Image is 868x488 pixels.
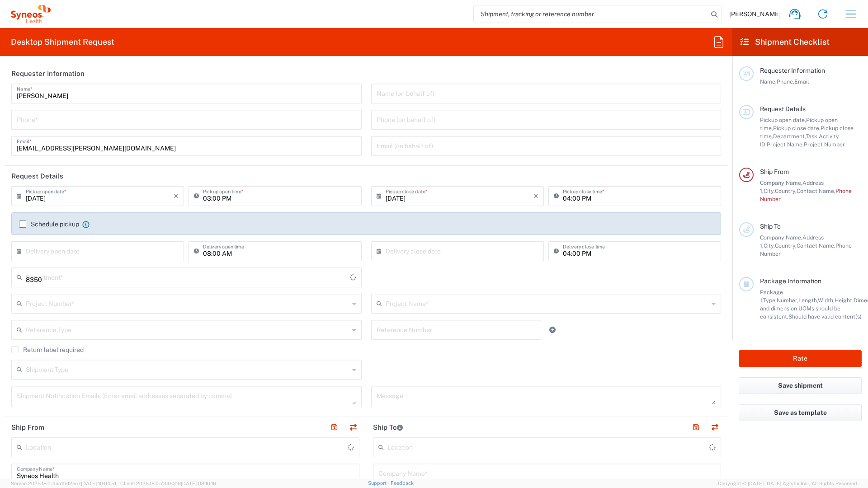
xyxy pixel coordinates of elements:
[760,78,777,85] span: Name,
[739,404,862,421] button: Save as template
[120,481,216,486] span: Client: 2025.18.0-7346316
[533,189,538,203] i: ×
[11,481,116,486] span: Server: 2025.18.0-daa1fe12ee7
[797,188,835,194] span: Contact Name,
[760,67,825,74] span: Requester Information
[775,242,797,249] span: Country,
[767,141,804,148] span: Project Name,
[777,78,794,85] span: Phone,
[19,221,79,228] label: Schedule pickup
[11,172,63,181] h2: Request Details
[760,223,781,230] span: Ship To
[11,37,114,47] h2: Desktop Shipment Request
[773,133,806,140] span: Department,
[806,133,819,140] span: Task,
[760,105,806,113] span: Request Details
[373,423,403,432] h2: Ship To
[174,189,179,203] i: ×
[741,37,830,47] h2: Shipment Checklist
[835,297,854,304] span: Height,
[11,346,84,353] label: Return label required
[794,78,809,85] span: Email
[773,125,821,131] span: Pickup close date,
[760,179,802,186] span: Company Name,
[760,234,802,241] span: Company Name,
[804,141,845,148] span: Project Number
[11,69,85,78] h2: Requester Information
[474,5,708,23] input: Shipment, tracking or reference number
[818,297,835,304] span: Width,
[81,481,116,486] span: [DATE] 10:04:51
[775,188,797,194] span: Country,
[729,10,781,18] span: [PERSON_NAME]
[777,297,798,304] span: Number,
[760,168,789,175] span: Ship From
[764,242,775,249] span: City,
[797,242,835,249] span: Contact Name,
[760,277,821,285] span: Package Information
[739,377,862,394] button: Save shipment
[788,313,862,320] span: Should have valid content(s)
[391,480,414,486] a: Feedback
[764,188,775,194] span: City,
[763,297,777,304] span: Type,
[760,117,806,123] span: Pickup open date,
[739,350,862,367] button: Rate
[11,423,44,432] h2: Ship From
[368,480,391,486] a: Support
[718,479,857,488] span: Copyright © [DATE]-[DATE] Agistix Inc., All Rights Reserved
[798,297,818,304] span: Length,
[546,324,559,336] a: Add Reference
[181,481,216,486] span: [DATE] 08:10:16
[760,289,783,304] span: Package 1:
